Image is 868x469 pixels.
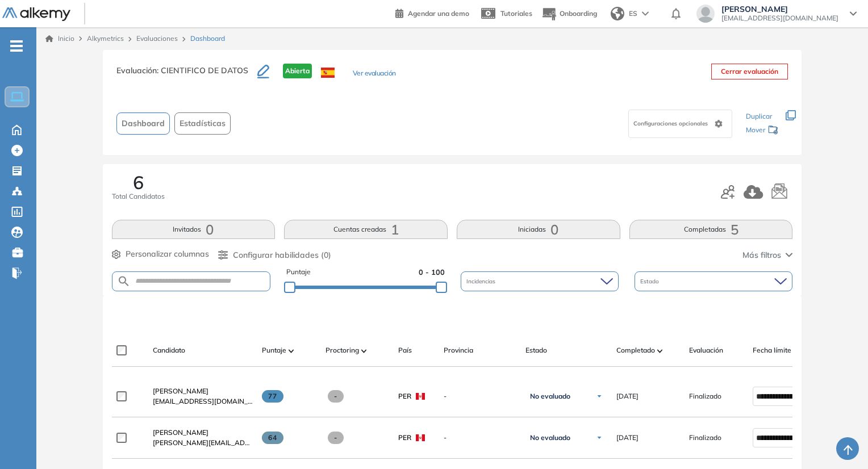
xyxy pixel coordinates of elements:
[122,118,165,129] span: Dashboard
[616,433,639,443] span: [DATE]
[461,271,619,291] div: Incidencias
[746,120,779,141] div: Mover
[10,45,23,47] i: -
[629,220,793,239] button: Completadas5
[284,220,448,239] button: Cuentas creadas1
[444,345,473,355] span: Provincia
[457,220,620,239] button: Iniciadas0
[153,428,253,438] a: [PERSON_NAME]
[689,391,721,401] span: Finalizado
[153,386,253,396] a: [PERSON_NAME]
[596,434,603,441] img: Ícono de flecha
[753,345,791,355] span: Fecha límite
[136,34,178,43] a: Evaluaciones
[635,271,792,291] div: Estado
[112,191,165,202] span: Total Candidatos
[116,64,257,87] h3: Evaluación
[174,112,231,135] button: Estadísticas
[321,68,335,78] img: ESP
[560,9,597,18] span: Onboarding
[262,390,284,403] span: 77
[711,64,788,79] button: Cerrar evaluación
[325,345,359,355] span: Proctoring
[721,14,838,23] span: [EMAIL_ADDRESS][DOMAIN_NAME]
[233,249,331,261] span: Configurar habilidades (0)
[616,345,655,355] span: Completado
[525,345,547,355] span: Estado
[190,33,225,44] span: Dashboard
[640,277,661,286] span: Estado
[395,6,469,19] a: Agendar una demo
[2,7,70,22] img: Logo
[530,433,570,442] span: No evaluado
[541,2,597,26] button: Onboarding
[353,68,396,80] button: Ver evaluación
[746,112,772,120] span: Duplicar
[398,391,411,401] span: PER
[116,112,170,135] button: Dashboard
[133,173,144,191] span: 6
[596,393,603,400] img: Ícono de flecha
[328,432,344,444] span: -
[112,248,209,260] button: Personalizar columnas
[616,391,639,401] span: [DATE]
[289,349,294,353] img: [missing "en.ARROW_ALT" translation]
[218,249,331,261] button: Configurar habilidades (0)
[283,64,312,78] span: Abierta
[416,393,425,400] img: PER
[153,345,185,355] span: Candidato
[153,428,208,437] span: [PERSON_NAME]
[262,432,284,444] span: 64
[629,9,637,19] span: ES
[611,7,624,20] img: world
[153,438,253,448] span: [PERSON_NAME][EMAIL_ADDRESS][PERSON_NAME][DOMAIN_NAME]
[419,267,445,278] span: 0 - 100
[112,220,276,239] button: Invitados0
[689,345,723,355] span: Evaluación
[408,9,469,18] span: Agendar una demo
[742,249,781,261] span: Más filtros
[361,349,367,353] img: [missing "en.ARROW_ALT" translation]
[633,119,710,128] span: Configuraciones opcionales
[657,349,663,353] img: [missing "en.ARROW_ALT" translation]
[500,9,532,18] span: Tutoriales
[466,277,498,286] span: Incidencias
[117,274,131,288] img: SEARCH_ALT
[87,34,124,43] span: Alkymetrics
[157,65,248,76] span: : CIENTIFICO DE DATOS
[444,433,516,443] span: -
[153,387,208,395] span: [PERSON_NAME]
[416,434,425,441] img: PER
[398,433,411,443] span: PER
[742,249,792,261] button: Más filtros
[444,391,516,401] span: -
[628,110,732,138] div: Configuraciones opcionales
[126,248,209,260] span: Personalizar columnas
[180,118,226,129] span: Estadísticas
[530,392,570,401] span: No evaluado
[398,345,412,355] span: País
[689,433,721,443] span: Finalizado
[642,11,649,16] img: arrow
[328,390,344,403] span: -
[153,396,253,407] span: [EMAIL_ADDRESS][DOMAIN_NAME]
[286,267,311,278] span: Puntaje
[721,5,838,14] span: [PERSON_NAME]
[262,345,286,355] span: Puntaje
[45,33,74,44] a: Inicio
